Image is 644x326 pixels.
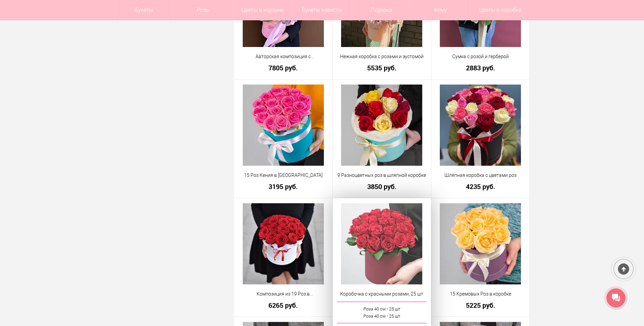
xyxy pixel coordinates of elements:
[239,183,328,190] a: 3195 руб.
[436,172,525,179] a: Шляпная коробка с цветами роз
[337,172,427,179] a: 9 Разноцветных роз в шляпной коробке
[440,85,521,166] img: Шляпная коробка с цветами роз
[239,53,328,60] a: Авторская композиция с [PERSON_NAME] и розами
[436,290,525,298] a: 15 Кремовых Роз в коробке
[243,203,324,284] img: Композиция из 19 Роз в коробке
[337,183,427,190] a: 3850 руб.
[436,64,525,71] a: 2883 руб.
[436,302,525,309] a: 5225 руб.
[436,183,525,190] a: 4235 руб.
[337,290,427,298] a: Коробочка с красными розами, 25 шт
[337,53,427,60] a: Нежная коробка с розами и эустомой
[337,64,427,71] a: 5535 руб.
[239,64,328,71] a: 7805 руб.
[337,302,427,323] a: Роза 40 см - 25 штРоза 40 см - 25 шт
[239,302,328,309] a: 6265 руб.
[239,290,328,298] a: Композиция из 19 Роз в [GEOGRAPHIC_DATA]
[341,203,422,284] img: Коробочка с красными розами, 25 шт
[239,172,328,179] a: 15 Роз Кения в [GEOGRAPHIC_DATA]
[243,85,324,166] img: 15 Роз Кения в Коробке
[341,85,422,166] img: 9 Разноцветных роз в шляпной коробке
[440,203,521,284] img: 15 Кремовых Роз в коробке
[436,53,525,60] a: Сумка с розой и герберой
